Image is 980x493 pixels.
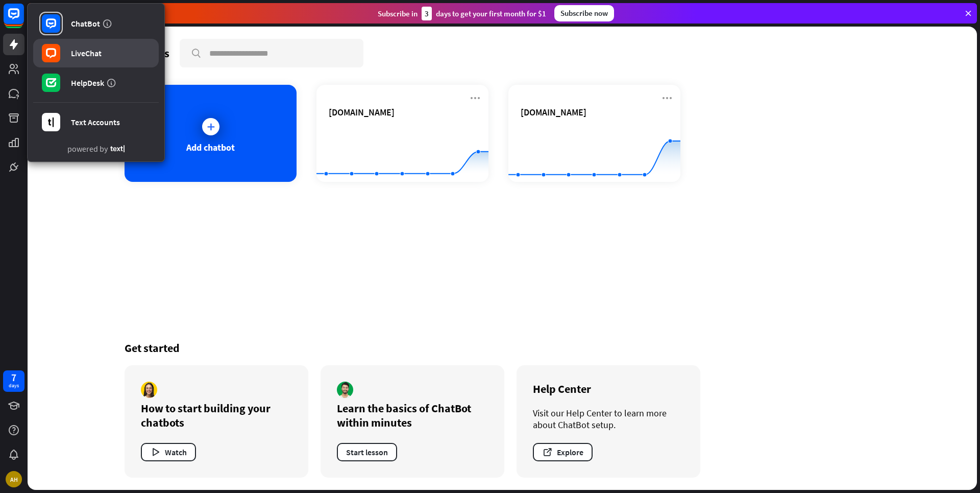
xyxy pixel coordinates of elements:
div: Visit our Help Center to learn more about ChatBot setup. [533,407,684,431]
img: author [337,382,353,398]
div: AH [6,471,22,487]
div: Add chatbot [186,142,235,153]
div: Help Center [533,382,684,396]
div: How to start building your chatbots [141,401,292,430]
button: Watch [141,443,196,461]
button: Start lesson [337,443,397,461]
a: 7 days [3,370,24,392]
div: Learn the basics of ChatBot within minutes [337,401,488,430]
button: Open LiveChat chat widget [8,4,39,35]
button: Explore [533,443,593,461]
span: prolana.ch [329,106,395,118]
div: 3 [422,7,432,20]
div: Subscribe now [554,5,614,21]
div: Subscribe in days to get your first month for $1 [378,7,546,20]
img: author [141,382,157,398]
div: 7 [11,373,16,382]
div: days [9,382,19,389]
div: Get started [125,341,880,355]
span: prolana.com [521,106,586,118]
